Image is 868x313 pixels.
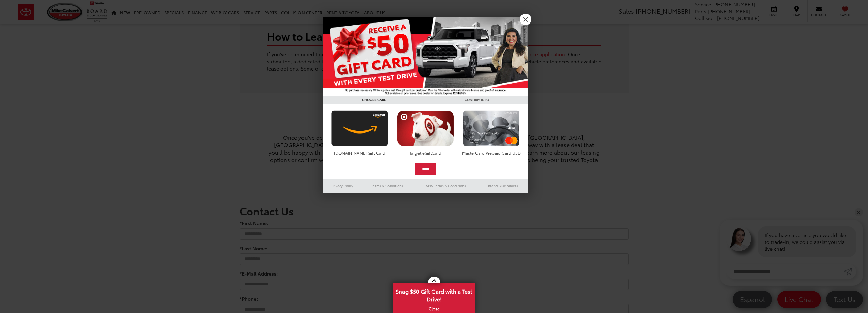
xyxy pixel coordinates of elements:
[395,150,456,156] div: Target eGiftCard
[461,150,521,156] div: MasterCard Prepaid Card USD
[414,182,478,190] a: SMS Terms & Conditions
[323,17,528,96] img: 55838_top_625864.jpg
[361,182,413,190] a: Terms & Conditions
[323,96,426,104] h3: CHOOSE CARD
[395,110,456,146] img: targetcard.png
[478,182,528,190] a: Brand Disclaimers
[394,284,474,305] span: Snag $50 Gift Card with a Test Drive!
[329,110,390,146] img: amazoncard.png
[461,110,521,146] img: mastercard.png
[323,182,362,190] a: Privacy Policy
[329,150,390,156] div: [DOMAIN_NAME] Gift Card
[426,96,528,104] h3: CONFIRM INFO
